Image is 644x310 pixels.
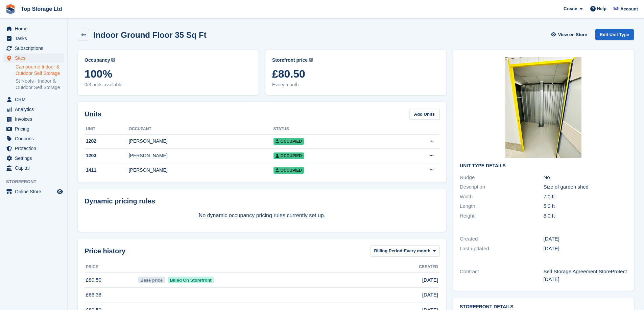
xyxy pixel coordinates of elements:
[15,124,55,134] span: Pricing
[272,68,439,80] span: £80.50
[613,5,619,12] img: Sam Topham
[544,268,627,283] div: Self Storage Agreement StoreProtect [DATE]
[374,248,404,254] span: Billing Period:
[15,34,55,43] span: Tasks
[15,163,55,173] span: Capital
[15,153,55,163] span: Settings
[15,24,55,33] span: Home
[15,53,55,63] span: Sites
[85,68,252,80] span: 100%
[3,53,64,63] a: menu
[85,138,129,145] div: 1202
[85,124,129,135] th: Unit
[544,245,627,253] div: [DATE]
[620,6,638,12] span: Account
[85,262,137,273] th: Price
[558,31,587,38] span: View on Store
[85,167,129,174] div: 1411
[3,34,64,43] a: menu
[15,114,55,124] span: Invoices
[460,235,543,243] div: Created
[309,58,313,62] img: icon-info-grey-7440780725fd019a000dd9b08b2336e03edf1995a4989e88bcd33f0948082b44.svg
[129,138,273,145] div: [PERSON_NAME]
[544,174,627,181] div: No
[6,178,67,185] span: Storefront
[5,4,16,14] img: stora-icon-8386f47178a22dfd0bd8f6a31ec36ba5ce8667c1dd55bd0f319d3a0aa187defe.svg
[15,95,55,104] span: CRM
[597,5,606,12] span: Help
[460,212,543,220] div: Height
[129,124,273,135] th: Occupant
[15,44,55,53] span: Subscriptions
[544,183,627,191] div: Size of garden shed
[85,57,110,64] span: Occupancy
[15,144,55,153] span: Protection
[272,81,439,88] span: Every month
[3,187,64,196] a: menu
[85,109,101,119] h2: Units
[129,167,273,174] div: [PERSON_NAME]
[460,202,543,210] div: Length
[404,248,431,254] span: Every month
[85,273,137,288] td: £80.50
[129,152,273,159] div: [PERSON_NAME]
[85,81,252,88] span: 0/3 units available
[422,291,438,299] span: [DATE]
[18,3,65,15] a: Top Storage Ltd
[370,245,439,256] button: Billing Period: Every month
[56,188,64,196] a: Preview store
[3,114,64,124] a: menu
[544,193,627,201] div: 7.0 ft
[460,304,627,310] h2: Storefront Details
[3,24,64,33] a: menu
[505,57,581,158] img: 35sqft.jpg
[409,109,439,120] a: Add Units
[3,134,64,143] a: menu
[273,138,304,145] span: Occupied
[111,58,115,62] img: icon-info-grey-7440780725fd019a000dd9b08b2336e03edf1995a4989e88bcd33f0948082b44.svg
[93,30,207,39] h2: Indoor Ground Floor 35 Sq Ft
[15,105,55,114] span: Analytics
[460,245,543,253] div: Last updated
[15,134,55,143] span: Coupons
[3,144,64,153] a: menu
[85,246,125,256] span: Price history
[460,268,543,283] div: Contract
[544,212,627,220] div: 8.0 ft
[273,124,387,135] th: Status
[168,277,214,283] span: Billed On Storefront
[273,152,304,159] span: Occupied
[85,152,129,159] div: 1203
[16,78,64,91] a: St Neots - Indoor & Outdoor Self Storage
[460,174,543,181] div: Nudge
[273,167,304,174] span: Occupied
[564,5,577,12] span: Create
[3,163,64,173] a: menu
[550,29,590,40] a: View on Store
[3,95,64,104] a: menu
[138,277,165,283] span: Base price
[16,64,64,77] a: Cambourne Indoor & Outdoor Self Storage
[419,264,438,270] span: Created
[272,57,308,64] span: Storefront price
[3,124,64,134] a: menu
[85,212,439,220] p: No dynamic occupancy pricing rules currently set up.
[15,187,55,196] span: Online Store
[3,153,64,163] a: menu
[3,44,64,53] a: menu
[422,276,438,284] span: [DATE]
[460,193,543,201] div: Width
[85,196,439,206] div: Dynamic pricing rules
[85,287,137,303] td: £66.38
[544,235,627,243] div: [DATE]
[460,183,543,191] div: Description
[460,163,627,169] h2: Unit Type details
[595,29,634,40] a: Edit Unit Type
[544,202,627,210] div: 5.0 ft
[3,105,64,114] a: menu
